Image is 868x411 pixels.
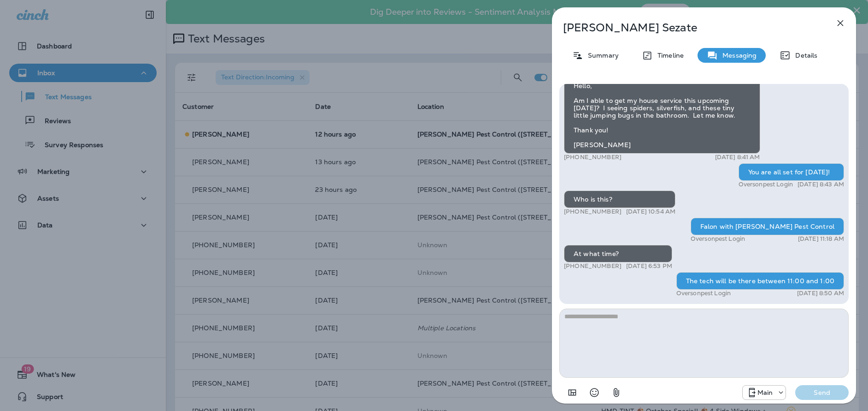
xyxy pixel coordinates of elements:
[564,208,622,215] p: [PHONE_NUMBER]
[626,262,672,270] p: [DATE] 6:53 PM
[691,235,745,243] p: Oversonpest Login
[676,272,844,290] div: The tech will be there between 11:00 and 1:00
[563,383,581,402] button: Add in a premade template
[739,163,844,181] div: You are all set for [DATE]!
[653,52,684,59] p: Timeline
[791,52,817,59] p: Details
[626,208,675,215] p: [DATE] 10:54 AM
[564,191,675,208] div: Who is this?
[798,181,844,188] p: [DATE] 8:43 AM
[563,21,815,34] p: [PERSON_NAME] Sezate
[797,290,844,297] p: [DATE] 8:50 AM
[718,52,757,59] p: Messaging
[583,52,619,59] p: Summary
[676,290,731,297] p: Oversonpest Login
[564,262,622,270] p: [PHONE_NUMBER]
[798,235,844,243] p: [DATE] 11:18 AM
[739,181,793,188] p: Oversonpest Login
[691,218,844,235] div: Falon with [PERSON_NAME] Pest Control
[715,154,760,161] p: [DATE] 8:41 AM
[564,245,672,262] div: At what time?
[585,383,604,402] button: Select an emoji
[564,154,622,161] p: [PHONE_NUMBER]
[564,77,760,154] div: Hello, Am I able to get my house service this upcoming [DATE]? I seeing spiders, silverfish, and ...
[743,387,786,398] div: +1 (480) 400-1835
[757,389,773,396] p: Main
